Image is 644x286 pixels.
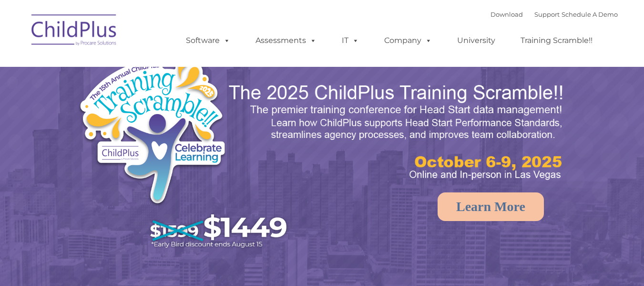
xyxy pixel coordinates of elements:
a: Training Scramble!! [511,31,602,50]
a: Company [375,31,441,50]
a: Download [491,11,523,18]
a: Learn More [438,192,544,221]
a: Schedule A Demo [562,11,618,18]
a: Software [176,31,240,50]
a: University [448,31,505,50]
font: | [491,11,618,18]
a: Support [534,11,560,18]
a: Assessments [246,31,326,50]
a: IT [332,31,368,50]
img: ChildPlus by Procare Solutions [27,8,122,55]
